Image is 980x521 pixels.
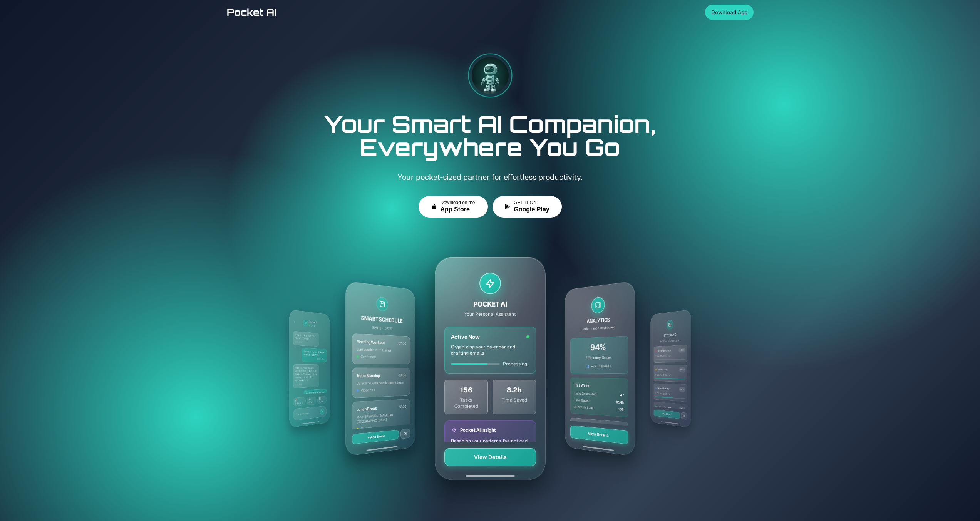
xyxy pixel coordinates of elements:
img: Pocket AI white robot mascot [472,57,509,94]
span: Download on the [440,200,475,206]
button: GET IT ONGoogle Play [493,196,562,218]
button: Download on theApp Store [419,196,488,218]
span: Google Play [514,206,549,213]
span: GET IT ON [514,200,537,206]
span: App Store [440,206,469,213]
span: Your pocket-sized partner for effortless productivity. [398,172,582,182]
h1: Your Smart AI Companion, Everywhere You Go [227,112,754,159]
span: Pocket AI [227,6,276,18]
button: Download App [705,5,754,20]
